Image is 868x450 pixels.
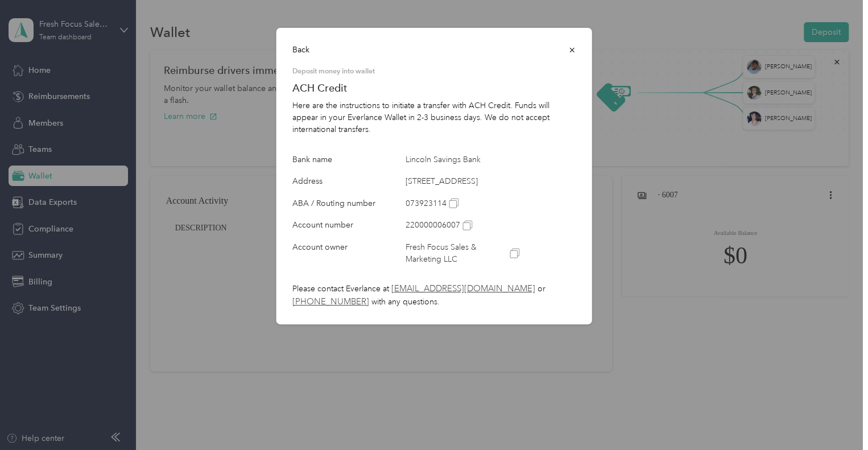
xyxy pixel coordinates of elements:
a: [PHONE_NUMBER] [292,296,369,307]
div: Account owner [292,241,406,265]
div: Lincoln Savings Bank [406,154,519,166]
div: Fresh Focus Sales & Marketing LLC [406,241,519,265]
p: Here are the instructions to initiate a transfer with ACH Credit. Funds will appear in your Everl... [292,100,576,135]
div: 073923114 [406,197,519,209]
button: Back [292,44,309,56]
div: Deposit money into wallet [292,66,576,76]
div: 220000006007 [406,219,519,231]
div: [STREET_ADDRESS] [406,175,519,187]
div: Address [292,175,406,187]
a: [EMAIL_ADDRESS][DOMAIN_NAME] [391,283,535,294]
iframe: Everlance-gr Chat Button Frame [804,386,868,450]
div: ABA / Routing number [292,197,406,209]
div: Bank name [292,154,406,166]
h1: ACH Credit [292,82,576,94]
div: Account number [292,219,406,231]
p: Please contact Everlance at or with any questions. [292,283,576,308]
